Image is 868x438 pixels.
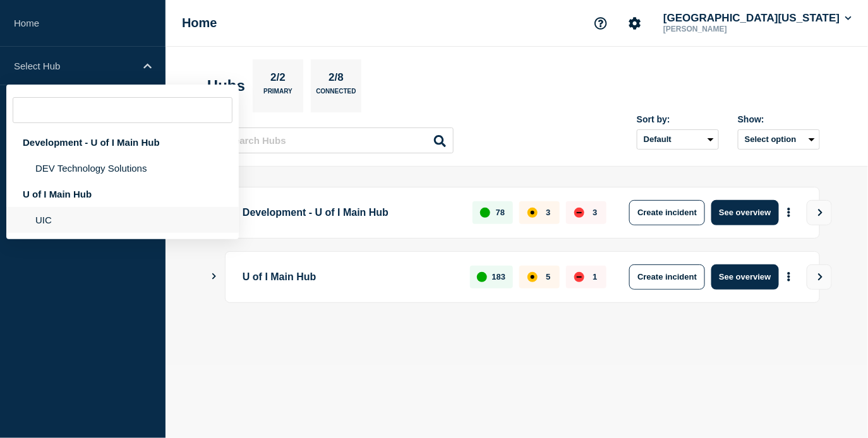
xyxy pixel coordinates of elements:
[593,272,597,281] p: 1
[207,77,245,95] h2: Hubs
[807,264,832,290] button: View
[574,208,584,218] div: down
[243,200,458,225] p: Development - U of I Main Hub
[781,201,797,224] button: More actions
[661,12,854,25] button: [GEOGRAPHIC_DATA][US_STATE]
[14,61,135,71] p: Select Hub
[477,272,487,282] div: up
[622,10,648,37] button: Account settings
[637,129,719,150] select: Sort by
[661,25,792,33] p: [PERSON_NAME]
[637,114,719,124] div: Sort by:
[263,88,292,101] p: Primary
[324,71,349,88] p: 2/8
[316,88,356,101] p: Connected
[588,10,614,37] button: Support
[243,264,455,290] p: U of I Main Hub
[738,129,820,150] button: Select option
[6,129,239,155] div: Development - U of I Main Hub
[629,200,705,225] button: Create incident
[711,200,778,225] button: See overview
[546,208,550,217] p: 3
[711,264,778,290] button: See overview
[6,155,239,181] li: DEV Technology Solutions
[480,208,490,218] div: up
[6,207,239,233] li: UIC
[546,272,550,281] p: 5
[593,208,597,217] p: 3
[807,200,832,225] button: View
[496,208,505,217] p: 78
[527,272,538,282] div: affected
[182,16,217,30] h1: Home
[492,272,506,281] p: 183
[527,208,538,218] div: affected
[629,264,705,290] button: Create incident
[6,181,239,207] div: U of I Main Hub
[738,114,820,124] div: Show:
[781,265,797,288] button: More actions
[214,127,454,153] input: Search Hubs
[574,272,584,282] div: down
[211,272,217,281] button: Show Connected Hubs
[266,71,291,88] p: 2/2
